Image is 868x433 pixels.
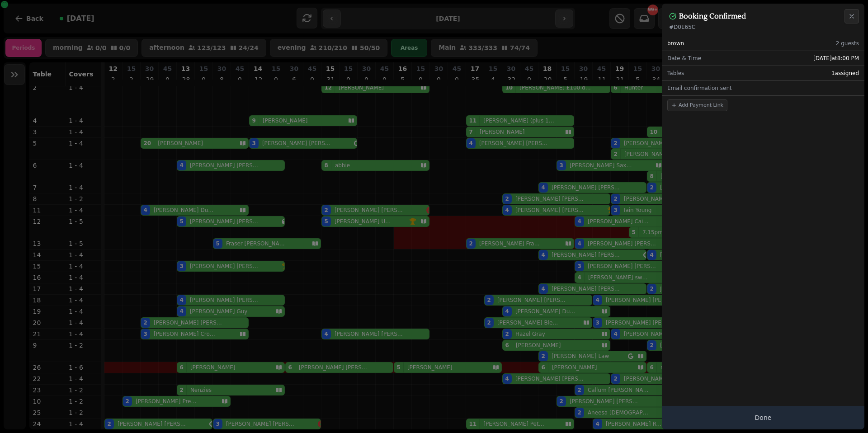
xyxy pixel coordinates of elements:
span: Tables [667,70,684,77]
h2: Booking Confirmed [679,11,746,22]
span: Date & Time [667,55,701,62]
span: 1 assigned [831,70,859,77]
span: 2 guests [836,40,859,47]
button: Done [662,406,864,429]
span: [DATE] at 8:00 PM [813,55,859,62]
div: Email confirmation sent [662,81,864,95]
span: brown [667,40,684,47]
p: # D0E65C [669,24,857,31]
button: Add Payment Link [667,99,727,111]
